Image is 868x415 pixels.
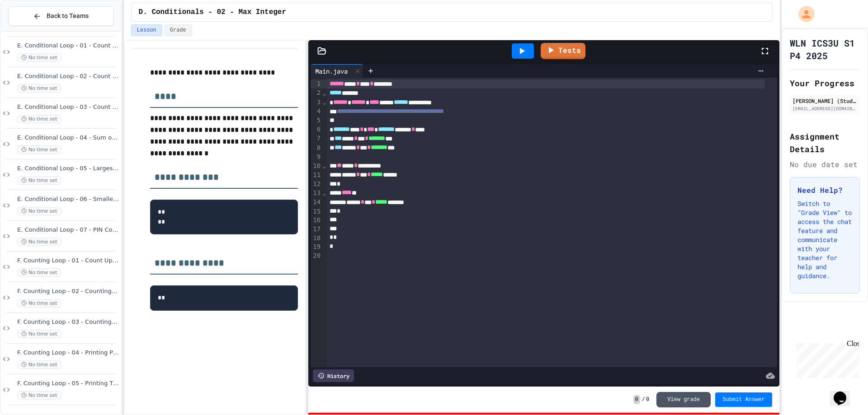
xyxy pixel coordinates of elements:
[17,103,119,111] span: E. Conditional Loop - 03 - Count Up by 5
[17,134,119,142] span: E. Conditional Loop - 04 - Sum of Positive Numbers
[131,24,162,36] button: Lesson
[17,115,61,123] span: No time set
[311,107,322,116] div: 4
[311,66,352,76] div: Main.java
[322,89,326,97] span: Fold line
[646,396,649,403] span: 0
[322,162,326,169] span: Fold line
[17,238,61,246] span: No time set
[797,185,852,196] h3: Need Help?
[311,198,322,207] div: 14
[311,216,322,225] div: 16
[793,340,859,378] iframe: chat widget
[656,392,711,407] button: View grade
[311,64,363,78] div: Main.java
[311,252,322,261] div: 20
[715,392,772,407] button: Submit Answer
[311,225,322,234] div: 17
[17,360,61,369] span: No time set
[17,380,119,387] span: F. Counting Loop - 05 - Printing Times Table
[793,97,857,105] div: [PERSON_NAME] (Student)
[311,242,322,252] div: 19
[322,189,326,196] span: Fold line
[311,134,322,143] div: 7
[17,299,61,308] span: No time set
[790,159,860,170] div: No due date set
[17,268,61,277] span: No time set
[139,7,286,18] span: D. Conditionals - 02 - Max Integer
[17,42,119,50] span: E. Conditional Loop - 01 - Count up by 1
[633,395,640,404] span: 0
[311,180,322,189] div: 12
[17,165,119,173] span: E. Conditional Loop - 05 - Largest Positive
[790,130,860,155] h2: Assignment Details
[642,396,645,403] span: /
[311,144,322,153] div: 8
[164,24,192,36] button: Grade
[311,189,322,198] div: 13
[17,84,61,93] span: No time set
[8,6,114,26] button: Back to Teams
[830,379,859,406] iframe: chat widget
[47,11,89,21] span: Back to Teams
[17,288,119,295] span: F. Counting Loop - 02 - Counting Down By One
[722,396,765,403] span: Submit Answer
[17,318,119,326] span: F. Counting Loop - 03 - Counting Up By 4
[311,98,322,107] div: 3
[311,79,322,89] div: 1
[311,162,322,171] div: 10
[322,98,326,106] span: Fold line
[790,77,860,89] h2: Your Progress
[541,43,585,59] a: Tests
[17,330,61,338] span: No time set
[311,207,322,216] div: 15
[313,369,354,382] div: History
[311,153,322,162] div: 9
[17,391,61,400] span: No time set
[790,37,860,62] h1: WLN ICS3U S1 P4 2025
[17,207,61,215] span: No time set
[17,145,61,154] span: No time set
[4,4,62,57] div: Chat with us now!Close
[789,4,817,24] div: My Account
[17,73,119,80] span: E. Conditional Loop - 02 - Count down by 1
[311,116,322,125] div: 5
[311,171,322,180] div: 11
[793,105,857,112] div: [EMAIL_ADDRESS][DOMAIN_NAME]
[17,226,119,234] span: E. Conditional Loop - 07 - PIN Code
[17,176,61,185] span: No time set
[311,125,322,134] div: 6
[17,349,119,357] span: F. Counting Loop - 04 - Printing Patterns
[311,234,322,243] div: 18
[797,199,852,280] p: Switch to "Grade View" to access the chat feature and communicate with your teacher for help and ...
[311,89,322,98] div: 2
[17,53,61,62] span: No time set
[17,196,119,203] span: E. Conditional Loop - 06 - Smallest Positive
[17,257,119,265] span: F. Counting Loop - 01 - Count Up By One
